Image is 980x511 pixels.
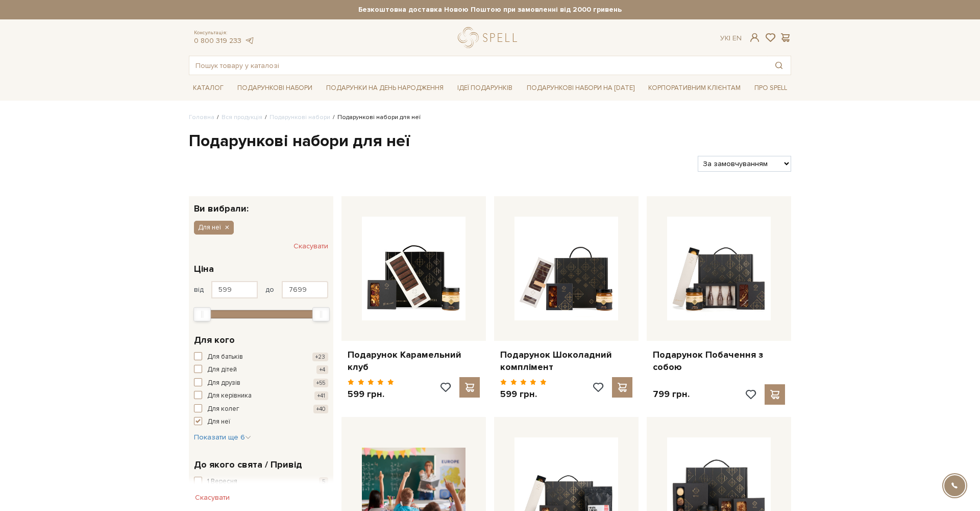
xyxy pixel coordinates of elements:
[189,113,214,121] a: Головна
[729,34,730,42] span: |
[189,5,791,14] strong: Безкоштовна доставка Новою Поштою при замовленні від 2000 гривень
[207,477,237,487] span: 1 Вересня
[313,405,328,413] span: +40
[189,490,236,506] button: Скасувати
[312,307,330,321] div: Max
[348,349,480,373] a: Подарунок Карамельний клуб
[189,56,767,75] input: Пошук товару у каталозі
[293,238,328,254] button: Скасувати
[193,307,211,321] div: Min
[312,353,328,361] span: +23
[644,79,745,97] a: Корпоративним клієнтам
[194,262,214,276] span: Ціна
[211,281,258,298] input: Ціна
[313,379,328,387] span: +55
[653,349,785,373] a: Подарунок Побачення з собою
[194,458,302,472] span: До якого свята / Привід
[207,391,252,401] span: Для керівника
[316,365,328,374] span: +4
[194,352,328,362] button: Для батьків +23
[194,417,328,427] button: Для неї
[222,113,262,121] a: Вся продукція
[207,365,237,375] span: Для дітей
[330,113,421,122] li: Подарункові набори для неї
[207,404,239,414] span: Для колег
[194,30,254,36] span: Консультація:
[732,34,742,42] a: En
[194,365,328,375] button: Для дітей +4
[348,388,394,400] p: 599 грн.
[720,34,742,43] div: Ук
[500,388,547,400] p: 599 грн.
[269,113,330,121] a: Подарункові набори
[194,477,328,487] button: 1 Вересня 5
[194,285,204,294] span: від
[750,80,791,96] a: Про Spell
[189,196,333,213] div: Ви вибрали:
[265,285,274,294] span: до
[458,27,522,48] a: logo
[198,223,221,232] span: Для неї
[314,391,328,400] span: +41
[194,333,235,347] span: Для кого
[207,417,230,427] span: Для неї
[319,477,328,486] span: 5
[282,281,328,298] input: Ціна
[453,80,517,96] a: Ідеї подарунків
[653,388,690,400] p: 799 грн.
[207,352,243,362] span: Для батьків
[194,432,251,443] button: Показати ще 6
[767,56,791,75] button: Пошук товару у каталозі
[523,79,639,97] a: Подарункові набори на [DATE]
[500,349,632,373] a: Подарунок Шоколадний комплімент
[244,36,254,45] a: telegram
[194,221,234,234] button: Для неї
[194,433,251,442] span: Показати ще 6
[194,378,328,388] button: Для друзів +55
[207,378,240,388] span: Для друзів
[233,80,316,96] a: Подарункові набори
[189,80,228,96] a: Каталог
[189,131,791,152] h1: Подарункові набори для неї
[194,36,241,45] a: 0 800 319 233
[322,80,448,96] a: Подарунки на День народження
[194,391,328,401] button: Для керівника +41
[194,404,328,414] button: Для колег +40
